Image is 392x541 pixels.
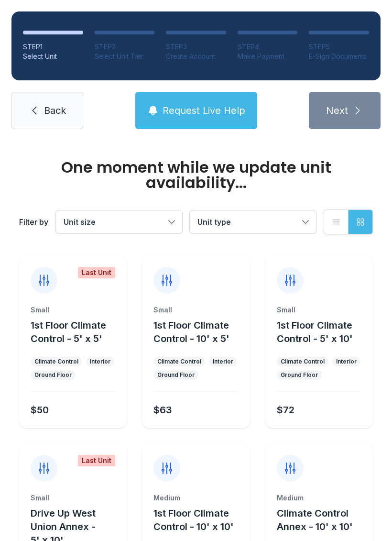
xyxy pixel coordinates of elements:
div: Small [153,305,238,315]
div: Ground Floor [157,371,195,379]
span: 1st Floor Climate Control - 5' x 5' [31,320,106,344]
div: Climate Control [157,358,201,365]
div: Climate Control [281,358,325,365]
div: Ground Floor [281,371,318,379]
div: STEP 3 [166,42,226,52]
div: Select Unit [23,52,83,61]
button: Unit size [56,210,182,233]
div: Interior [213,358,233,365]
div: STEP 2 [95,42,155,52]
span: 1st Floor Climate Control - 10' x 10' [153,508,234,532]
div: STEP 5 [309,42,369,52]
div: $50 [31,403,49,417]
div: Climate Control [34,358,78,365]
div: Medium [153,493,238,503]
div: $72 [277,403,294,417]
div: STEP 1 [23,42,83,52]
div: One moment while we update unit availability... [19,160,373,190]
div: $63 [153,403,172,417]
div: Medium [277,493,361,503]
div: Filter by [19,216,48,228]
div: Small [31,493,115,503]
div: Ground Floor [34,371,72,379]
span: 1st Floor Climate Control - 5' x 10' [277,320,353,344]
button: 1st Floor Climate Control - 10' x 5' [153,319,246,345]
span: Next [326,104,348,117]
div: STEP 4 [238,42,298,52]
span: Climate Control Annex - 10' x 10' [277,508,353,532]
button: Climate Control Annex - 10' x 10' [277,507,369,533]
span: Unit type [197,217,231,227]
span: Request Live Help [163,104,245,117]
div: Small [277,305,361,315]
button: 1st Floor Climate Control - 5' x 5' [31,319,123,345]
div: Create Account [166,52,226,61]
div: Select Unit Tier [95,52,155,61]
div: Last Unit [78,455,115,466]
div: Last Unit [78,267,115,278]
span: 1st Floor Climate Control - 10' x 5' [153,320,229,344]
div: E-Sign Documents [309,52,369,61]
button: 1st Floor Climate Control - 5' x 10' [277,319,369,345]
div: Make Payment [238,52,298,61]
div: Small [31,305,115,315]
span: Unit size [64,217,96,227]
div: Interior [336,358,357,365]
span: Back [44,104,66,117]
button: Unit type [190,210,316,233]
div: Interior [90,358,110,365]
button: 1st Floor Climate Control - 10' x 10' [153,507,246,533]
